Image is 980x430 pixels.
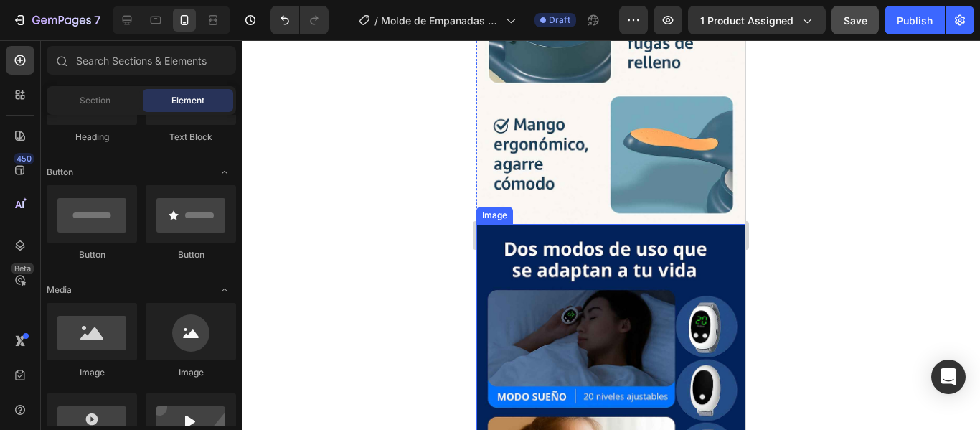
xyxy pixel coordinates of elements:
span: Element [171,94,204,107]
div: Button [47,248,137,261]
div: Image [146,366,236,379]
div: Image [47,366,137,379]
div: Open Intercom Messenger [931,360,966,394]
span: / [374,13,378,28]
div: Undo/Redo [270,6,329,34]
button: 1 product assigned [688,6,826,34]
iframe: Design area [476,40,745,430]
div: Beta [11,263,34,274]
button: 7 [6,6,107,34]
span: Toggle open [213,161,236,184]
button: Save [831,6,879,34]
span: Draft [549,14,570,27]
div: Heading [47,131,137,144]
span: Molde de Empanadas Premium™ [381,13,500,28]
span: 1 product assigned [700,13,793,28]
input: Search Sections & Elements [47,46,236,75]
span: Media [47,284,72,296]
div: Button [146,248,236,261]
span: Toggle open [213,279,236,302]
div: Text Block [146,131,236,144]
p: 7 [94,11,100,29]
button: Publish [885,6,945,34]
span: Button [47,166,73,179]
span: Save [844,14,867,27]
span: Section [80,94,110,107]
div: Publish [897,13,933,28]
div: 450 [14,153,34,164]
